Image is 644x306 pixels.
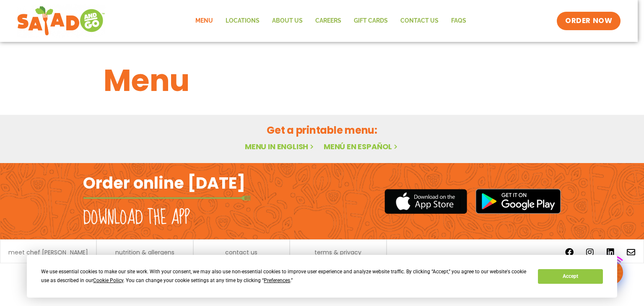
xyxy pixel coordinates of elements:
[538,269,602,284] button: Accept
[314,249,361,255] a: terms & privacy
[309,11,348,31] a: Careers
[557,12,621,30] a: ORDER NOW
[83,173,245,193] h2: Order online [DATE]
[41,267,528,285] div: We use essential cookies to make our site work. With your consent, we may also use non-essential ...
[348,11,394,31] a: GIFT CARDS
[115,249,174,255] a: nutrition & allergens
[83,206,190,230] h2: Download the app
[264,277,290,283] span: Preferences
[104,58,540,103] h1: Menu
[17,4,105,38] img: new-SAG-logo-768×292
[445,11,473,31] a: FAQs
[104,123,540,137] h2: Get a printable menu:
[8,249,88,255] a: meet chef [PERSON_NAME]
[394,11,445,31] a: Contact Us
[384,188,467,215] img: appstore
[475,189,561,214] img: google_play
[266,11,309,31] a: About Us
[27,255,617,298] div: Cookie Consent Prompt
[225,249,257,255] a: contact us
[324,141,399,152] a: Menú en español
[189,11,219,31] a: Menu
[83,196,251,200] img: fork
[245,141,315,152] a: Menu in English
[93,277,123,283] span: Cookie Policy
[565,16,612,26] span: ORDER NOW
[189,11,473,31] nav: Menu
[219,11,266,31] a: Locations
